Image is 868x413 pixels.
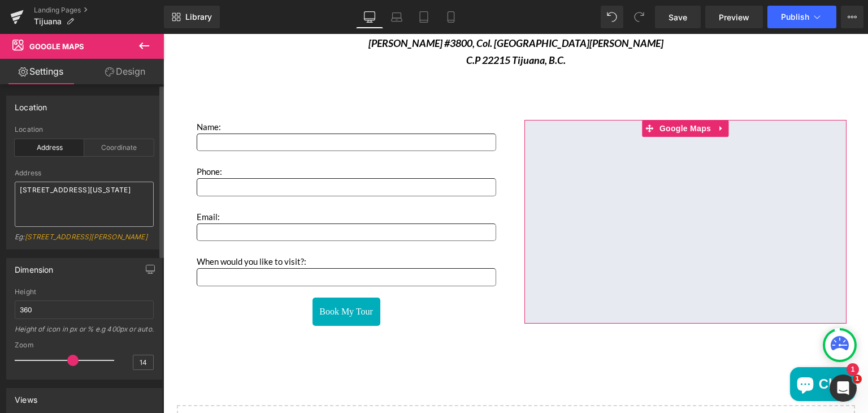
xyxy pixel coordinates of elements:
a: [STREET_ADDRESS][PERSON_NAME] [25,233,147,241]
button: Redo [628,6,650,28]
button: Undo [601,6,623,28]
a: New Library [164,6,220,28]
span: Library [185,12,212,22]
span: Save [669,11,687,23]
a: Tablet [410,6,437,28]
a: Landing Pages [34,6,164,15]
i: [PERSON_NAME] #3800, Col. [GEOGRAPHIC_DATA][PERSON_NAME] [205,3,500,15]
a: Preview [705,6,763,28]
span: Preview [719,11,749,23]
div: Address [15,169,154,177]
div: Dimension [15,259,54,274]
span: Publish [781,12,809,21]
div: Views [15,389,37,405]
p: Email: [33,162,333,190]
div: Zoom [15,341,154,349]
p: Name: [33,86,333,100]
div: Location [15,126,154,134]
p: Phone: [33,117,333,144]
div: Location [15,96,47,112]
div: Address [15,139,84,156]
button: More [841,6,863,28]
button: Publish [767,6,836,28]
div: Eg: [15,233,154,249]
iframe: Intercom live chat [830,375,857,402]
span: Tijuana [34,17,62,26]
p: When would you like to visit?: [33,207,333,234]
a: Mobile [437,6,465,28]
a: Desktop [356,6,383,28]
span: 1 [853,375,862,384]
button: Book My Tour [149,264,217,292]
input: auto [15,300,154,319]
inbox-online-store-chat: Shopify online store chat [623,333,696,370]
a: Design [84,59,166,84]
div: Height of icon in px or % e.g 400px or auto. [15,325,154,341]
a: Expand / Collapse [550,86,565,103]
div: Coordinate [84,139,154,156]
div: Height [15,288,154,296]
a: Laptop [383,6,410,28]
span: Google Maps [29,42,84,51]
i: C.P 22215 Tijuana, B.C. [303,20,402,32]
span: Google Maps [493,86,550,103]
